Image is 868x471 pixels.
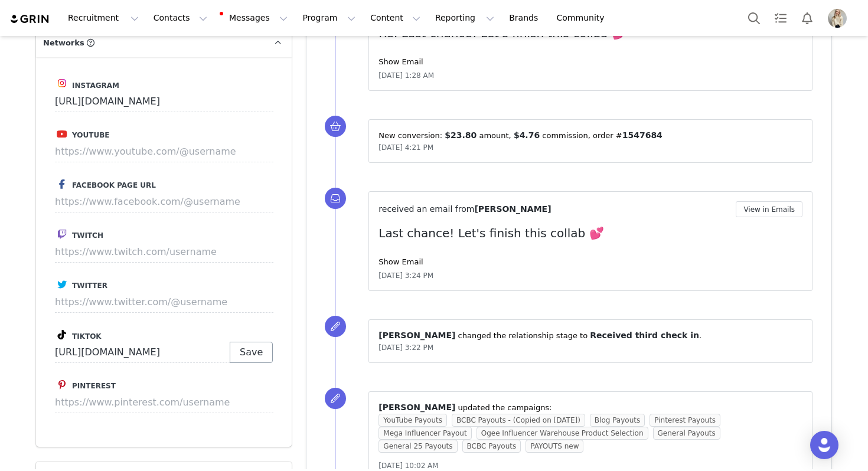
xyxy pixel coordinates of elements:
p: Last chance! Let's finish this collab 💕 [378,224,802,242]
button: Profile [821,9,859,28]
button: Recruitment [61,5,146,31]
button: Search [741,5,767,31]
span: $4.76 [514,130,540,140]
span: [PERSON_NAME] [378,331,455,340]
button: Program [295,5,363,31]
a: Community [550,5,617,31]
span: Facebook Page URL [72,181,156,189]
span: [DATE] 4:21 PM [378,143,433,152]
a: Show Email [378,257,423,266]
span: Twitter [72,282,107,290]
input: https://www.tiktok.com/@username [55,342,230,363]
span: [DATE] 10:02 AM [378,462,438,470]
span: Blog Payouts [590,414,645,427]
span: Pinterest [72,382,116,390]
span: Pinterest Payouts [650,414,720,427]
div: Open Intercom Messenger [810,431,838,459]
img: 167c0ca9-acfa-48ca-a4f5-8d4c4ccb6a86.jpg [828,9,847,28]
span: [PERSON_NAME] [378,403,455,412]
span: received an email from [378,204,474,214]
span: Networks [43,37,84,49]
body: Rich Text Area. Press ALT-0 for help. [9,9,485,22]
span: BCBC Payouts - (Copied on [DATE]) [452,414,585,427]
input: https://www.facebook.com/@username [55,191,273,212]
input: https://www.twitch.com/username [55,241,273,263]
button: Save [230,342,273,363]
span: Mega Influencer Payout [378,427,471,440]
button: Content [363,5,428,31]
button: Notifications [794,5,820,31]
span: BCBC Payouts [462,440,521,453]
span: [DATE] 3:22 PM [378,344,433,352]
input: https://www.instagram.com/username [55,91,273,112]
span: [PERSON_NAME] [474,204,551,214]
span: $23.80 [445,130,477,140]
img: grin logo [9,14,51,25]
span: Youtube [72,131,109,139]
button: View in Emails [736,201,802,217]
span: Ogee Influencer Warehouse Product Selection [477,427,648,440]
span: [DATE] 1:28 AM [378,70,434,81]
span: Twitch [72,231,103,240]
a: Show Email [378,57,423,66]
span: PAYOUTS new [526,440,583,453]
p: ⁨ ⁩ changed the ⁨relationship⁩ stage to ⁨ ⁩. [378,329,802,342]
p: New conversion: ⁨ ⁩ amount⁨, ⁨ ⁩ commission⁩⁨, order #⁨ ⁩⁩ [378,129,802,142]
span: 1547684 [622,130,663,140]
span: General 25 Payouts [378,440,457,453]
img: instagram.svg [57,78,67,88]
input: https://www.pinterest.com/username [55,392,273,413]
span: Received third check in [590,331,699,340]
button: Reporting [428,5,501,31]
input: https://www.twitter.com/@username [55,292,273,313]
span: YouTube Payouts [378,414,447,427]
p: ⁨ ⁩ updated the campaigns: [378,401,802,414]
button: Contacts [146,5,214,31]
button: Messages [215,5,295,31]
span: Instagram [72,81,119,90]
span: Tiktok [72,332,102,341]
a: Tasks [768,5,794,31]
span: [DATE] 3:24 PM [378,270,433,281]
input: https://www.youtube.com/@username [55,141,273,162]
span: General Payouts [653,427,720,440]
a: Brands [502,5,549,31]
